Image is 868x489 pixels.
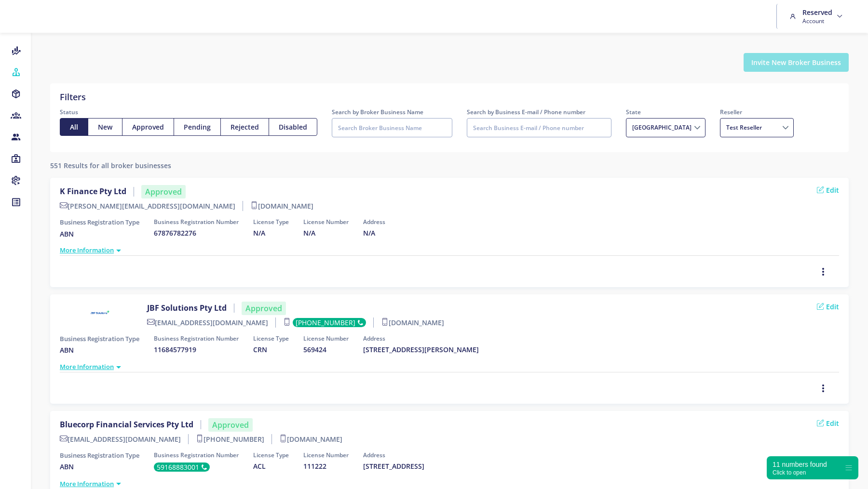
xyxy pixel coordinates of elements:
label: K Finance Pty Ltd [60,187,134,196]
a: Reserved Account [787,4,848,29]
div: Approved [242,302,286,315]
label: [EMAIL_ADDRESS][DOMAIN_NAME] [147,317,276,328]
button: Pending [174,118,221,136]
a: Edit [817,418,839,428]
div: More Information [60,479,839,489]
button: Approved [122,118,174,136]
h6: Business Registration Number [154,219,239,225]
h6: License Number [303,335,349,342]
span: Account [802,17,832,25]
label: Bluecorp Financial Services Pty Ltd [60,420,201,429]
h5: N/A [363,229,385,238]
label: 551 Results for all broker businesses [50,160,171,171]
h6: Reserved [802,8,832,17]
label: [EMAIL_ADDRESS][DOMAIN_NAME] [60,434,189,444]
h5: 11684577919 [154,346,239,354]
h5: ABN [60,230,139,238]
a: Edit [817,185,839,195]
div: 59168883001 [154,463,210,472]
h6: Business Registration Type [60,335,139,343]
a: More Information [60,246,114,255]
div: More Information [60,246,839,255]
h5: ABN [60,346,139,355]
a: Edit [817,302,839,312]
h5: CRN [253,346,289,354]
h5: N/A [253,229,289,238]
label: Search by Broker Business Name [332,107,452,117]
button: Disabled [269,118,317,136]
label: [DOMAIN_NAME] [250,201,313,211]
div: More Information [60,362,839,372]
button: Rejected [220,118,269,136]
h6: License Number [303,219,349,225]
input: Search Broker Business Name [332,118,452,137]
div: Approved [208,418,253,432]
h5: ABN [60,463,139,471]
input: Search Business E-mail / Phone number [467,118,611,137]
h6: Business Registration Type [60,452,139,460]
h5: 111222 [303,463,349,471]
button: Invite New Broker Business [744,53,849,72]
h5: [STREET_ADDRESS] [363,463,424,471]
button: New [88,118,122,136]
h6: Address [363,335,479,342]
img: YourCompanyLogo [89,302,111,324]
label: [DOMAIN_NAME] [381,317,444,328]
h6: Business Registration Number [154,335,239,342]
div: [PHONE_NUMBER] [293,318,366,327]
h6: Address [363,219,385,225]
label: [PERSON_NAME][EMAIL_ADDRESS][DOMAIN_NAME] [60,201,243,211]
a: More Information [60,362,114,372]
div: Approved [141,185,186,198]
h5: 569424 [303,346,349,354]
label: Status [60,107,317,117]
label: State [626,107,705,117]
label: Filters [60,91,86,104]
button: All [60,118,88,136]
h6: License Type [253,452,289,459]
label: [PHONE_NUMBER] [196,434,272,444]
label: [DOMAIN_NAME] [279,434,342,444]
h5: ACL [253,463,289,471]
h6: License Number [303,452,349,459]
a: More Information [60,479,114,489]
h6: License Type [253,219,289,225]
h5: N/A [303,229,349,238]
h5: 67876782276 [154,229,239,238]
h5: [STREET_ADDRESS][PERSON_NAME] [363,346,479,354]
h6: Business Registration Number [154,452,239,459]
label: Reseller [720,107,794,117]
label: Search by Business E-mail / Phone number [467,107,611,117]
label: JBF Solutions Pty Ltd [147,304,234,313]
h6: Business Registration Type [60,219,139,226]
h6: License Type [253,335,289,342]
h6: Address [363,452,424,459]
img: brand-logo.ec75409.png [8,7,39,26]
